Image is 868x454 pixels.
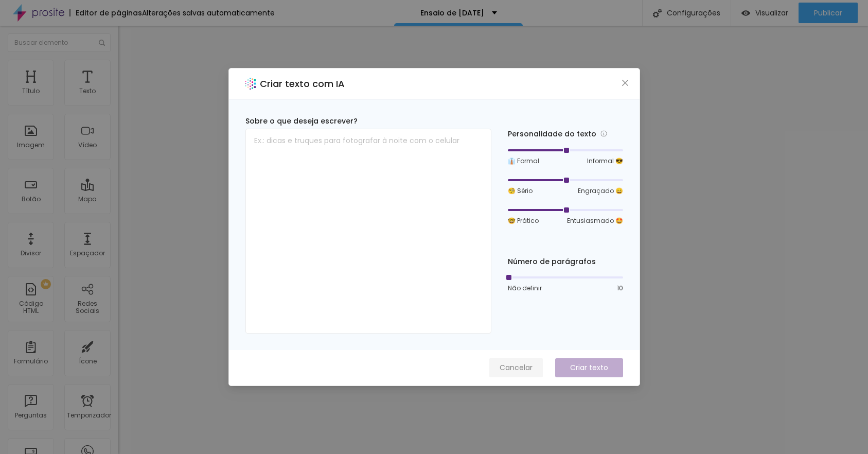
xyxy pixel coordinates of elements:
[489,358,543,377] button: Cancelar
[508,216,539,225] font: 🤓 Prático
[508,156,539,165] font: 👔 Formal
[260,77,345,90] font: Criar texto com IA
[567,216,623,225] font: Entusiasmado 🤩
[619,78,630,89] button: Fechar
[508,284,542,292] font: Não definir
[578,186,623,195] font: Engraçado 😄
[508,186,533,195] font: 🧐 Sério
[508,129,596,139] font: Personalidade do texto
[555,358,623,377] button: Criar texto
[500,362,533,373] font: Cancelar
[617,284,623,292] font: 10
[621,79,629,87] span: fechar
[245,116,358,126] font: Sobre o que deseja escrever?
[508,256,596,267] font: Número de parágrafos
[587,156,623,165] font: Informal 😎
